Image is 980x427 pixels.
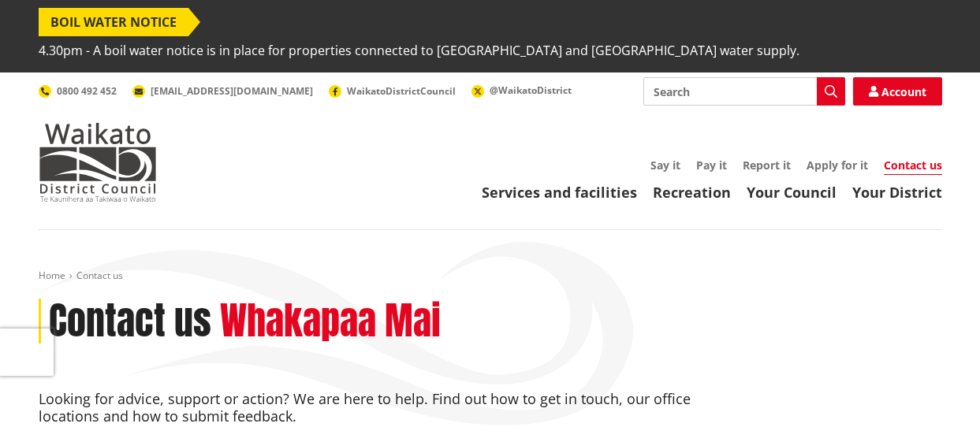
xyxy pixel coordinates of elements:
span: 0800 492 452 [57,84,117,98]
a: Say it [650,158,680,173]
input: Search input [643,77,845,106]
span: @WaikatoDistrict [490,84,572,97]
a: Contact us [884,158,942,175]
a: Account [853,77,942,106]
h2: Whakapaa Mai [220,299,441,344]
span: [EMAIL_ADDRESS][DOMAIN_NAME] [151,84,313,98]
span: Contact us [76,269,123,282]
a: Apply for it [807,158,868,173]
a: Your District [852,183,942,202]
img: Waikato District Council - Te Kaunihera aa Takiwaa o Waikato [39,123,157,202]
a: Your Council [747,183,837,202]
a: Services and facilities [482,183,637,202]
span: BOIL WATER NOTICE [39,8,188,36]
h4: Looking for advice, support or action? We are here to help. Find out how to get in touch, our off... [39,391,710,425]
span: WaikatoDistrictCouncil [347,84,456,98]
a: Pay it [696,158,727,173]
a: 0800 492 452 [39,84,117,98]
a: Home [39,269,65,282]
a: [EMAIL_ADDRESS][DOMAIN_NAME] [132,84,313,98]
nav: breadcrumb [39,269,942,283]
a: WaikatoDistrictCouncil [329,84,456,98]
a: @WaikatoDistrict [471,84,572,97]
a: Report it [743,158,791,173]
h1: Contact us [49,299,211,344]
span: 4.30pm - A boil water notice is in place for properties connected to [GEOGRAPHIC_DATA] and [GEOGR... [39,36,799,65]
a: Recreation [653,183,731,202]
